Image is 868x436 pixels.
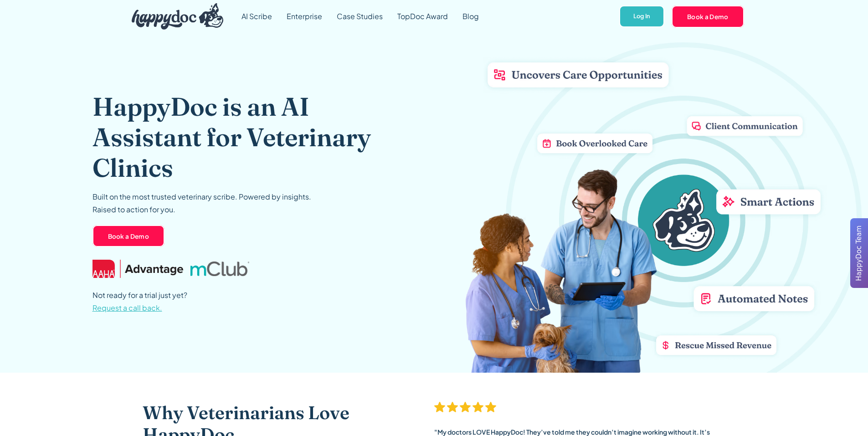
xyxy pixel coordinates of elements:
[132,3,224,30] img: HappyDoc Logo: A happy dog with his ear up, listening.
[92,289,187,314] p: Not ready for a trial just yet?
[92,91,400,183] h1: HappyDoc is an AI Assistant for Veterinary Clinics
[124,1,224,32] a: home
[92,303,162,313] span: Request a call back.
[92,225,165,247] a: Book a Demo
[619,5,664,28] a: Log In
[92,190,311,216] p: Built on the most trusted veterinary scribe. Powered by insights. Raised to action for you.
[92,260,184,278] img: AAHA Advantage logo
[672,5,744,27] a: Book a Demo
[190,262,249,276] img: mclub logo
